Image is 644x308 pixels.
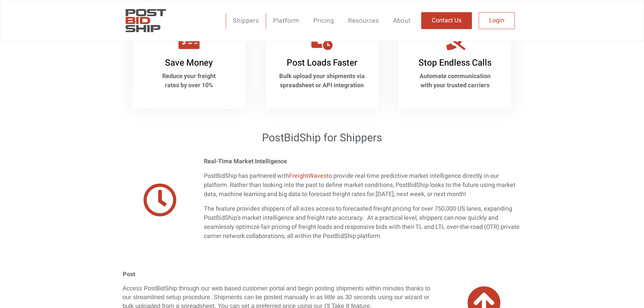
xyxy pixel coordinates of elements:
p: PostBidShip has partnered with to provide real-time predictive market intelligence directly in ou... [204,171,522,199]
span: Login [489,18,504,24]
b: Reduce your freight [162,72,216,81]
b: Automate communication [420,72,491,81]
span: Stop Endless Calls [419,56,492,69]
b: rates by over 10% [165,81,213,90]
a: Contact Us [421,12,472,29]
img: PostBidShip [123,5,169,36]
h2: PostBidShip for Shippers [123,133,522,143]
span: Real-Time Market Intelligence [204,157,287,166]
span: Save Money [165,56,213,69]
a: Resources [341,13,386,29]
a: About [386,13,418,29]
span: Post [123,270,135,279]
a: Login [479,12,515,29]
p: The feature provides shippers of all sizes access to forecasted freight pricing for over 750,000 ... [204,204,522,241]
a: Shippers [226,13,266,29]
b: Bulk upload your shipments via spreadsheet or API integration [279,72,365,90]
a: FreightWaves [289,171,327,181]
a: Pricing [306,13,341,29]
a: Platform [266,13,306,29]
span: Contact Us [432,18,461,24]
span: Post Loads Faster [287,56,357,69]
b: with your trusted carriers [421,81,490,90]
